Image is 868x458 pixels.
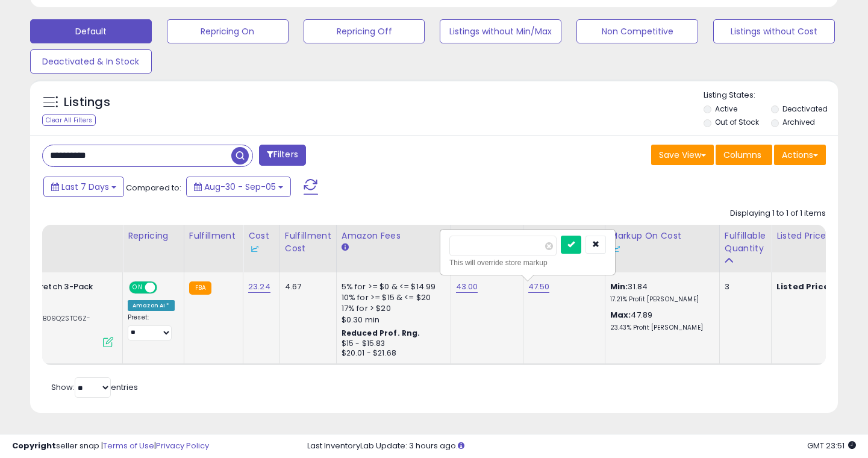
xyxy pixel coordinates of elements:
button: Non Competitive [576,19,698,43]
span: Aug-30 - Sep-05 [204,181,276,193]
a: 43.00 [456,281,478,293]
div: 3 [725,281,762,292]
div: $15 - $15.83 [342,339,442,349]
button: Last 7 Days [43,177,124,197]
div: Amazon Fees [342,230,446,242]
span: Last 7 Days [61,181,109,193]
b: Max: [610,309,631,321]
div: This will override store markup [449,257,606,269]
button: Repricing Off [304,19,425,43]
img: InventoryLab Logo [610,243,622,255]
div: Last InventoryLab Update: 3 hours ago. [307,441,856,452]
div: Some or all of the values in this column are provided from Inventory Lab. [248,242,275,255]
span: ON [130,283,145,293]
strong: Copyright [12,440,56,451]
button: Repricing On [167,19,289,43]
button: Deactivated & In Stock [30,49,152,74]
span: Show: entries [51,381,138,393]
div: $20.01 - $21.68 [342,348,442,359]
button: Aug-30 - Sep-05 [186,177,291,197]
button: Actions [774,145,826,165]
div: Displaying 1 to 1 of 1 items [730,208,826,219]
div: 17% for > $20 [342,303,442,314]
label: Out of Stock [715,117,759,127]
span: 2025-09-13 23:51 GMT [807,440,856,451]
div: Fulfillment [189,230,238,242]
div: Cost [248,230,275,255]
label: Deactivated [782,104,828,114]
div: Clear All Filters [42,114,96,126]
div: 10% for >= $15 & <= $20 [342,292,442,303]
label: Active [715,104,737,114]
div: Some or all of the values in this column are provided from Inventory Lab. [610,242,714,255]
small: Amazon Fees. [342,242,349,253]
p: 23.43% Profit [PERSON_NAME] [610,324,710,332]
button: Columns [716,145,772,165]
div: 4.67 [285,281,327,292]
p: 17.21% Profit [PERSON_NAME] [610,295,710,304]
button: Save View [651,145,714,165]
b: Listed Price: [776,281,831,292]
div: Preset: [128,313,175,340]
label: Archived [782,117,815,127]
div: seller snap | | [12,441,209,452]
button: Listings without Min/Max [440,19,561,43]
a: Privacy Policy [156,440,209,451]
img: InventoryLab Logo [248,243,260,255]
div: Amazon AI * [128,300,175,311]
th: The percentage added to the cost of goods (COGS) that forms the calculator for Min & Max prices. [605,225,719,272]
button: Filters [259,145,306,166]
b: Min: [610,281,628,292]
a: 23.24 [248,281,270,293]
div: 47.89 [610,310,710,332]
div: Fulfillment Cost [285,230,331,255]
div: 5% for >= $0 & <= $14.99 [342,281,442,292]
a: Terms of Use [103,440,154,451]
button: Listings without Cost [713,19,835,43]
small: FBA [189,281,211,295]
div: 31.84 [610,281,710,304]
b: Reduced Prof. Rng. [342,328,420,338]
div: $0.30 min [342,315,442,325]
span: Columns [723,149,761,161]
div: Fulfillable Quantity [725,230,766,255]
span: Compared to: [126,182,181,193]
div: Markup on Cost [610,230,714,255]
span: OFF [155,283,175,293]
p: Listing States: [704,90,838,101]
div: Repricing [128,230,179,242]
button: Default [30,19,152,43]
h5: Listings [64,94,110,111]
a: 47.50 [528,281,550,293]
